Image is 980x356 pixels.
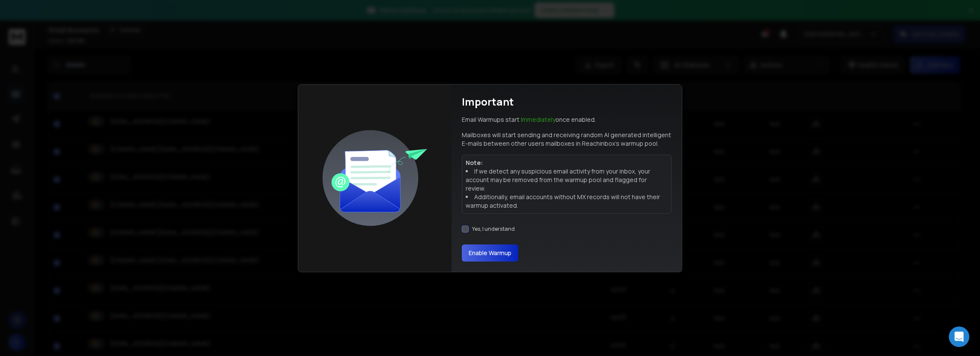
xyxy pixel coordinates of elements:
p: Email Warmups start once enabled. [462,115,596,124]
label: Yes, I understand [472,226,515,232]
button: Enable Warmup [462,244,518,262]
li: Additionally, email accounts without MX records will not have their warmup activated. [466,193,668,210]
li: If we detect any suspicious email activity from your inbox, your account may be removed from the ... [466,167,668,193]
p: Mailboxes will start sending and receiving random AI generated intelligent E-mails between other ... [462,131,672,148]
span: Immediately [521,115,555,124]
h1: Important [462,95,514,109]
div: Open Intercom Messenger [949,327,969,347]
p: Note: [466,159,668,167]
